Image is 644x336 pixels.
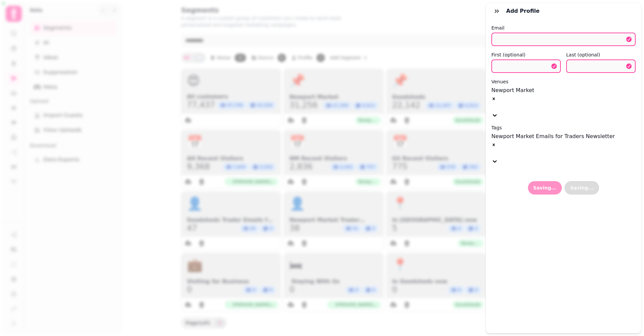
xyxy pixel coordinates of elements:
label: Last (optional) [566,51,636,58]
label: Email [491,25,636,31]
label: Tags [491,124,636,131]
span: Saving... [533,185,556,190]
div: Remove Newport Market [491,94,636,102]
div: Remove Newport Market Emails for Traders Newsletter [491,140,636,149]
span: Saving... [570,185,593,190]
label: First (optional) [491,51,561,58]
button: Saving... [528,181,562,195]
label: Venues [491,78,636,85]
div: Newport Market Emails for Traders Newsletter [491,132,636,140]
button: Saving... [565,181,599,195]
div: Newport Market [491,86,636,94]
h3: Add profile [506,7,542,15]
